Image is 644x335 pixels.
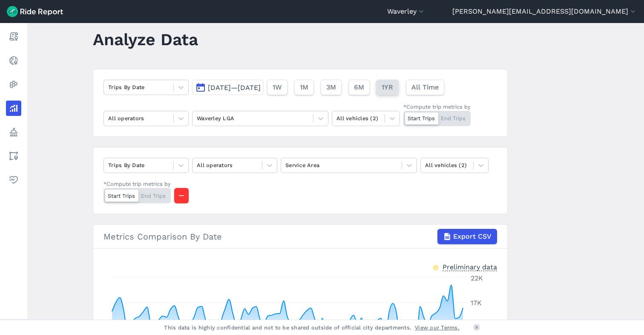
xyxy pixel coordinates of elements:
[273,82,282,92] span: 1W
[208,84,261,92] span: [DATE]—[DATE]
[6,29,21,44] a: Report
[452,6,637,17] button: [PERSON_NAME][EMAIL_ADDRESS][DOMAIN_NAME]
[6,77,21,92] a: Heatmaps
[103,180,171,188] div: *Compute trip metrics by
[6,172,21,188] a: Health
[443,262,497,271] div: Preliminary data
[415,323,460,332] a: View our Terms.
[453,231,492,242] span: Export CSV
[6,53,21,68] a: Realtime
[403,103,471,111] div: *Compute trip metrics by
[326,82,336,92] span: 3M
[348,80,370,95] button: 6M
[93,28,198,51] h1: Analyze Data
[6,124,21,140] a: Policy
[382,82,393,92] span: 1YR
[294,80,314,95] button: 1M
[6,148,21,164] a: Areas
[437,229,497,244] button: Export CSV
[354,82,364,92] span: 6M
[471,299,482,307] tspan: 17K
[387,6,425,17] button: Waverley
[267,80,287,95] button: 1W
[321,80,342,95] button: 3M
[471,274,483,282] tspan: 22K
[103,229,497,244] div: Metrics Comparison By Date
[7,6,63,17] img: Ride Report
[376,80,399,95] button: 1YR
[6,101,21,116] a: Analyze
[406,80,444,95] button: All Time
[300,82,308,92] span: 1M
[411,82,439,92] span: All Time
[192,80,264,95] button: [DATE]—[DATE]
